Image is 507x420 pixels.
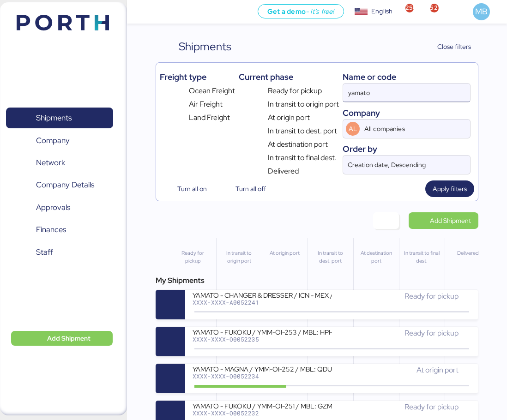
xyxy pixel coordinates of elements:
a: Staff [6,242,113,263]
a: Approvals [6,197,113,218]
div: Shipments [179,38,231,55]
span: At destination port [268,139,328,150]
span: Ready for pickup [404,402,459,412]
button: Turn all on [160,180,214,197]
span: Shipments [36,111,72,125]
div: Name or code [343,71,471,83]
span: Company Details [36,178,94,192]
button: Close filters [419,38,479,55]
div: XXXX-XXXX-O0052235 [193,336,332,342]
div: YAMATO - FUKOKU / YMM-OI-251 / MBL: GZMZL25042855 / HBL: YILGZS0018830 / LCL [193,402,332,409]
span: In transit to final dest. [268,152,337,163]
span: Land Freight [189,112,230,123]
span: Ready for pickup [404,328,459,338]
div: In transit to final dest. [403,249,441,265]
div: YAMATO - MAGNA / YMM-OI-252 / MBL: QDUC25091224 / HBL: QDUC25091224 / LCL [193,365,332,372]
span: In transit to dest. port [268,126,337,137]
div: Ready for pickup [174,249,212,265]
span: Close filters [437,41,471,52]
button: Turn all off [218,180,273,197]
div: Current phase [239,71,339,83]
a: Network [6,152,113,174]
input: AL [362,120,444,138]
div: My Shipments [156,275,479,286]
div: Delivered [449,249,486,257]
a: Company [6,130,113,151]
span: In transit to origin port [268,99,339,110]
div: XXXX-XXXX-O0052232 [193,410,332,416]
span: Ready for pickup [268,85,322,96]
span: Add Shipment [430,215,471,226]
div: English [371,6,392,16]
span: Ready for pickup [404,291,459,301]
a: Shipments [6,108,113,129]
div: YAMATO - CHANGER & DRESSER / ICN - MEX / YMM-AI-216 [193,291,332,299]
div: XXXX-XXXX-A0052241 [193,299,332,306]
div: In transit to dest. port [312,249,349,265]
span: Turn all off [235,183,266,194]
div: In transit to origin port [220,249,258,265]
span: Turn all on [177,183,207,194]
span: At origin port [416,365,459,375]
div: Company [343,107,471,119]
div: YAMATO - FUKOKU / YMM-OI-253 / MBL: HPH/ZLO/09411 / HBL: YLVHS5082825 / LCL [193,328,332,336]
div: Order by [343,143,471,155]
span: Network [36,156,65,169]
a: Add Shipment [409,212,478,229]
span: Air Freight [189,99,223,110]
div: At destination port [357,249,395,265]
span: At origin port [268,112,310,123]
button: Apply filters [425,180,474,197]
a: Finances [6,219,113,240]
div: At origin port [266,249,303,257]
span: Company [36,134,70,147]
span: Add Shipment [47,333,91,344]
span: MB [475,6,488,18]
div: XXXX-XXXX-O0052234 [193,373,332,379]
a: Company Details [6,174,113,196]
span: Staff [36,246,53,259]
button: Add Shipment [11,331,113,346]
span: Ocean Freight [189,85,235,96]
span: AL [349,124,357,134]
span: Finances [36,223,66,236]
span: Delivered [268,166,299,177]
button: Menu [133,4,148,20]
span: Apply filters [433,183,467,194]
span: Approvals [36,201,70,214]
div: Freight type [160,71,235,83]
